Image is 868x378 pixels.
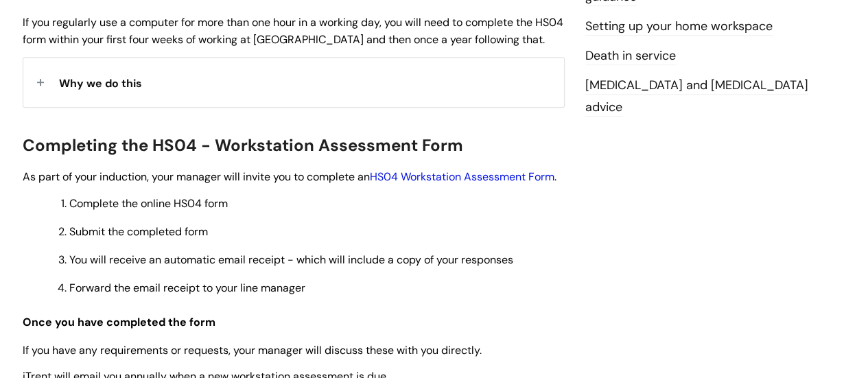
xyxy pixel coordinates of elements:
span: You will receive an automatic email receipt - which will include a copy of your responses [69,252,513,267]
span: Complete the online HS04 form [69,196,228,211]
span: Completing the HS04 - Workstation Assessment Form [23,134,463,156]
a: Setting up your home workspace [585,18,773,36]
span: Submit the completed form [69,224,208,239]
a: HS04 Workstation Assessment Form [370,169,554,184]
a: Death in service [585,47,676,65]
span: Once you have completed the form [23,315,215,329]
span: Why we do this [59,76,142,91]
a: [MEDICAL_DATA] and [MEDICAL_DATA] advice [585,77,808,117]
span: If you have any requirements or requests, your manager will discuss these with you directly. [23,343,482,357]
span: As part of your induction, your manager will invite you to complete an . [23,169,556,184]
span: Forward the email receipt to your line manager [69,281,305,295]
span: If you regularly use a computer for more than one hour in a working day, you will need to complet... [23,15,563,47]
